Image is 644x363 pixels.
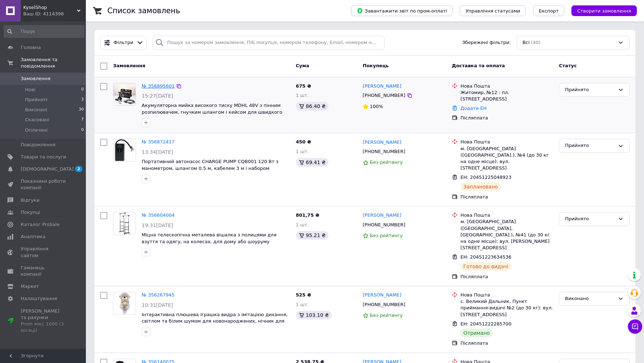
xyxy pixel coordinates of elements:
span: 7 [81,117,84,123]
span: Портативний автонасос CHARGE PUMP CQB001 120 Вт з манометром, шлангом 0.5 м, кабелем 3 м і наборо... [142,159,278,177]
span: Доставка та оплата [452,63,505,68]
span: Завантажити звіт по пром-оплаті [357,8,447,14]
button: Чат з покупцем [628,319,642,334]
span: Покупці [21,209,40,216]
span: 525 ₴ [296,292,311,298]
span: 3 [81,97,84,103]
img: Фото товару [119,212,130,235]
div: Нова Пошта [460,212,553,219]
span: 0 [81,87,84,93]
span: ЕН: 20451223634536 [460,254,511,260]
span: 100% [370,104,383,109]
span: 1 шт. [296,93,309,98]
span: Покупець [363,63,389,68]
button: Створити замовлення [571,5,637,16]
span: Виконані [25,107,47,113]
a: [PERSON_NAME] [363,292,401,299]
div: Нова Пошта [460,83,553,89]
img: Фото товару [114,139,134,161]
div: Післяплата [460,115,553,121]
a: Фото товару [113,212,136,235]
span: 1 шт. [296,302,309,307]
span: Збережені фільтри: [462,39,511,46]
span: Каталог ProSale [21,221,59,228]
span: Без рейтингу [370,233,403,238]
a: [PERSON_NAME] [363,139,401,146]
div: Отримано [460,329,493,337]
span: KyselShop [23,4,77,11]
a: [PERSON_NAME] [363,83,401,90]
div: Післяплата [460,194,553,200]
a: Акумуляторна мийка високого тиску MDHL 48V з пінним розпилювачем, гнучким шлангом і кейсом для шв... [142,103,282,121]
span: Замовлення та повідомлення [21,57,86,69]
span: Експорт [539,8,559,14]
span: Замовлення [21,75,50,82]
span: Відгуки [21,197,39,203]
span: Створити замовлення [577,8,631,14]
a: Фото товару [113,292,136,315]
div: Виконано [565,295,615,303]
span: 675 ₴ [296,83,311,89]
span: Прийняті [25,97,47,103]
div: [PHONE_NUMBER] [361,147,407,156]
span: Управління статусами [465,8,520,14]
span: Всі [523,39,530,46]
span: Статус [559,63,577,68]
span: 801,75 ₴ [296,212,319,218]
input: Пошук за номером замовлення, ПІБ покупця, номером телефону, Email, номером накладної [152,36,385,50]
div: Прийнято [565,215,615,223]
span: 1 шт. [296,149,309,154]
span: 2 [75,166,82,172]
div: [PHONE_NUMBER] [361,220,407,230]
span: Показники роботи компанії [21,178,66,191]
div: Prom мікс 1000 (3 місяці) [21,321,66,334]
span: 0 [81,127,84,133]
h1: Список замовлень [107,6,180,15]
div: Прийнято [565,142,615,149]
span: 19:31[DATE] [142,222,173,228]
div: с. Великий Дальник, Пункт приймання-видачі №2 (до 30 кг): вул. [STREET_ADDRESS] [460,298,553,318]
a: № 356604004 [142,212,175,218]
div: Готово до видачі [460,262,511,271]
div: Ваш ID: 4114398 [23,11,86,17]
a: Додати ЕН [460,106,487,111]
a: Міцна телескопічна металева вішалка з полицями для взуття та одягу, на колесах, для дому або шоуруму [142,232,277,244]
div: 103.10 ₴ [296,311,332,319]
span: [DEMOGRAPHIC_DATA] [21,166,74,172]
div: Нова Пошта [460,292,553,298]
div: м. [GEOGRAPHIC_DATA] ([GEOGRAPHIC_DATA], [GEOGRAPHIC_DATA].), №41 (до 30 кг на одне місце): вул. ... [460,219,553,251]
a: [PERSON_NAME] [363,212,401,219]
span: 10:31[DATE] [142,302,173,308]
div: [PHONE_NUMBER] [361,91,407,100]
div: 86.40 ₴ [296,102,328,111]
span: 1 шт. [296,222,309,227]
div: 69.41 ₴ [296,158,328,167]
a: № 356895601 [142,83,175,89]
span: Нові [25,87,35,93]
div: Нова Пошта [460,139,553,145]
span: Головна [21,44,41,51]
a: № 356267945 [142,292,175,298]
div: [PHONE_NUMBER] [361,300,407,309]
span: Налаштування [21,295,57,302]
span: Управління сайтом [21,246,66,259]
img: Фото товару [113,292,135,314]
div: 95.21 ₴ [296,231,328,240]
span: Cума [296,63,309,68]
span: Скасовані [25,117,49,123]
div: м. [GEOGRAPHIC_DATA] ([GEOGRAPHIC_DATA].), №4 (до 30 кг на одне місце): вул. [STREET_ADDRESS] [460,146,553,172]
span: 450 ₴ [296,139,311,144]
span: ЕН: 20451222285700 [460,321,511,327]
span: Товари та послуги [21,154,66,160]
a: Фото товару [113,139,136,162]
span: Маркет [21,283,39,290]
div: Заплановано [460,182,501,191]
span: Інтерактивна плюшева іграшка видра з імітацією дихання, світлом та білим шумом для новонароджених... [142,312,288,330]
span: Повідомлення [21,142,55,148]
span: (40) [531,40,541,45]
span: Без рейтингу [370,160,403,165]
span: Аналітика [21,234,45,240]
div: Житомир, №12 : пл. [STREET_ADDRESS] [460,89,553,102]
